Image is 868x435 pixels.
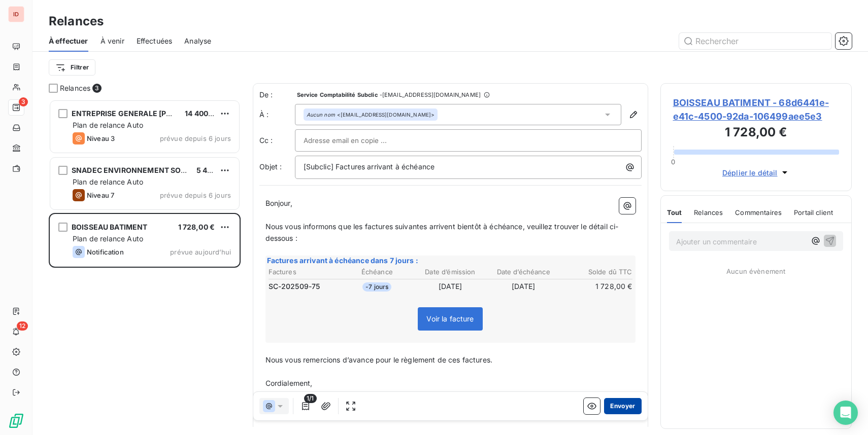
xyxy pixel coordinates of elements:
span: prévue depuis 6 jours [160,134,231,142]
span: 0 [671,158,675,166]
span: Voir la facture [418,307,482,331]
em: Aucun nom [307,111,335,118]
div: ID [8,6,24,22]
span: 3 [19,97,28,106]
span: Notification [87,248,124,256]
span: À venir [101,36,124,46]
span: De : [259,90,295,100]
span: 1 728,00 € [178,223,215,231]
div: grid [49,99,241,435]
span: À effectuer [49,36,88,46]
span: 1/1 [304,394,316,403]
span: 5 400,00 € [196,166,236,174]
button: Déplier le détail [719,167,793,178]
span: Relances [60,83,90,93]
td: [DATE] [487,281,559,292]
span: prévue aujourd’hui [170,248,231,256]
h3: Relances [49,12,104,30]
span: Portail client [794,208,833,216]
span: Plan de relance Auto [73,177,143,186]
th: Factures [268,267,340,277]
span: 3 [92,84,102,93]
span: Objet : [259,162,282,171]
span: Cordialement, [265,379,313,387]
span: Service Comptabilité Subclic [297,92,378,98]
img: Logo LeanPay [8,413,24,429]
div: Open Intercom Messenger [833,401,858,425]
span: Plan de relance Auto [73,121,143,129]
span: [Subclic] Factures arrivant à échéance [304,162,435,171]
span: 14 400,00 € [185,109,227,118]
th: Date d’émission [414,267,486,277]
span: Factures arrivant à échéance dans 7 jours : [267,256,418,265]
span: Nous vous remercions d’avance pour le règlement de ces factures. [265,355,493,364]
span: BOISSEAU BATIMENT - 68d6441e-e41c-4500-92da-106499aee5e3 [673,96,840,123]
td: [DATE] [414,281,486,292]
th: Solde dû TTC [560,267,632,277]
input: Adresse email en copie ... [304,133,413,148]
span: -7 jours [362,282,391,292]
span: Commentaires [735,208,782,216]
span: Niveau 7 [87,191,114,199]
span: 12 [17,321,28,331]
div: <[EMAIL_ADDRESS][DOMAIN_NAME]> [307,111,435,118]
button: Envoyer [604,398,641,414]
span: Niveau 3 [87,134,115,142]
span: SNADEC ENVIRONNEMENT SOCIETE NATIONALE DE [MEDICAL_DATA] [72,166,319,174]
td: 1 728,00 € [560,281,632,292]
label: Cc : [259,135,295,146]
button: Filtrer [49,59,95,76]
span: prévue depuis 6 jours [160,191,231,199]
span: SC-202509-75 [269,281,320,292]
span: Déplier le détail [722,167,778,178]
span: Effectuées [137,36,173,46]
span: Analyse [184,36,211,46]
span: - [EMAIL_ADDRESS][DOMAIN_NAME] [380,92,481,98]
th: Date d’échéance [487,267,559,277]
h3: 1 728,00 € [673,123,840,143]
label: À : [259,110,295,120]
span: Relances [694,208,723,216]
span: BOISSEAU BATIMENT [72,223,148,231]
span: Nous vous informons que les factures suivantes arrivent bientôt à échéance, veuillez trouver le d... [265,222,619,242]
span: ENTREPRISE GENERALE [PERSON_NAME] [72,109,220,118]
span: Tout [667,208,682,216]
th: Échéance [341,267,413,277]
input: Rechercher [679,33,831,49]
span: Bonjour, [265,199,292,207]
span: Aucun évènement [726,267,785,275]
span: Plan de relance Auto [73,234,143,243]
